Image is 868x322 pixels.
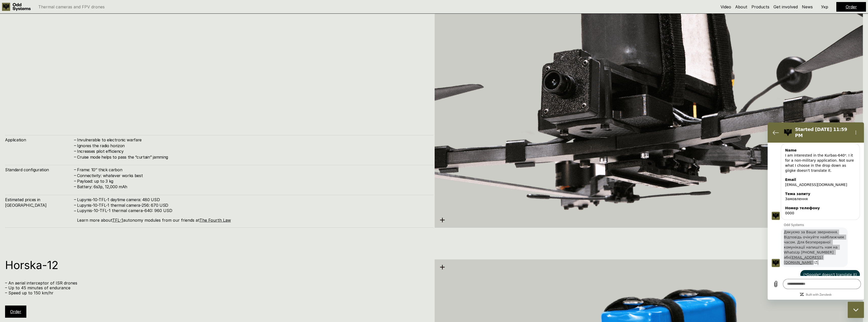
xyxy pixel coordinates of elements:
p: Thermal cameras and FPV drones [38,5,105,9]
p: – Speed up to 150 km/hr [5,291,429,295]
p: Lupynis-10-TFL-1 thermal camera-640: 960 USD Learn more about autonomy modules from our friends at [77,208,429,223]
h4: – [74,154,76,160]
a: Order [10,309,21,314]
a: Products [751,4,769,9]
a: The Fourth Law [199,218,231,223]
h4: Increases pilot efficiency [77,148,429,154]
h4: Ignores the radio horizon [77,143,429,148]
h4: – [74,202,76,208]
h4: – [74,208,76,213]
h1: Horska-12 [5,259,429,271]
a: About [735,4,747,9]
h4: – [74,137,76,142]
h4: Cruise mode helps to pass the “curtain” jamming [77,154,429,160]
h4: – [74,178,76,184]
h4: Frame: 10’’ thick carbon [77,167,429,173]
p: Укр [821,5,828,9]
h4: Estimated prices in [GEOGRAPHIC_DATA] [5,197,73,208]
a: TFL-1 [112,218,123,223]
iframe: Button to launch messaging window, conversation in progress [848,302,864,318]
a: Video [721,4,731,9]
h4: Standard configuration [5,167,73,173]
a: Get involved [773,4,798,9]
h4: Payload: up to 3 kg [77,178,429,184]
h4: Lupynis-10-TFL-1 daytime camera: 480 USD [77,197,429,202]
h4: – [74,184,76,189]
h4: – [74,143,76,148]
h4: Battery: 6s3p, 12,000 mAh [77,184,429,190]
p: – An aerial interceptor of ISR drones [5,281,429,286]
h4: Invulnerable to electronic warfare [77,137,429,143]
iframe: Messaging window [768,122,864,300]
h4: – [74,172,76,178]
h4: Connectivity: whatever works best [77,173,429,178]
h4: – [74,197,76,202]
a: Order [846,4,857,9]
h4: – [74,148,76,154]
a: News [802,4,813,9]
p: – Up to 45 minutes of endurance [5,286,429,290]
h4: Application [5,137,73,143]
h4: – [74,167,76,172]
h4: Lupynis-10-TFL-1 thermal camera-256: 670 USD [77,202,429,208]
